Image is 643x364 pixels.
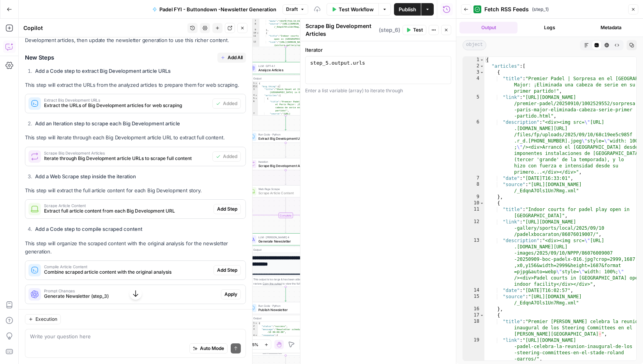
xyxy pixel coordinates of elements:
[25,314,61,324] button: Execution
[214,204,241,214] button: Add Step
[189,343,228,353] button: Auto Mode
[463,40,486,50] span: object
[305,46,451,54] label: Iterator
[35,120,180,127] strong: Add an Iteration step to scrape each Big Development article
[463,94,484,119] div: 5
[403,25,426,35] button: Test
[306,22,377,38] textarea: Scrape Big Development Articles
[247,328,258,334] div: 3
[247,97,258,100] div: 5
[459,22,518,33] button: Output
[246,302,325,356] div: Run Code · PythonPublish NewsletterStep 4Output{ "status":"success", "message":"Newsletter schedu...
[258,307,311,312] span: Publish Newsletter
[258,235,311,239] span: LLM · [PERSON_NAME] 4
[44,204,210,207] span: Scrape Article Content
[263,282,282,285] span: Copy the output
[258,304,311,308] span: Run Code · Python
[532,6,549,13] span: ( step_1 )
[247,32,259,35] div: 10
[258,64,311,68] span: LLM · GPT-4.1
[217,267,237,274] span: Add Step
[214,265,241,275] button: Add Step
[247,88,258,94] div: 3
[255,94,258,97] span: Toggle code folding, rows 4 through 10
[463,206,484,219] div: 11
[246,185,325,197] div: Web Page ScrapeScrape Article ContentStep 7
[279,213,293,218] div: Complete
[253,346,323,354] div: This output is too large & has been abbreviated for review. to view the full content.
[25,186,246,195] p: This step will extract the full article content for each Big Development story.
[200,345,224,352] span: Auto Mode
[484,5,529,13] span: Fetch RSS Feeds
[247,325,258,328] div: 2
[463,318,484,337] div: 18
[255,85,258,88] span: Toggle code folding, rows 2 through 11
[247,334,258,337] div: 4
[285,47,286,62] g: Edge from step_1 to step_2
[463,76,484,94] div: 4
[228,54,243,61] span: Add All
[256,32,259,35] span: Toggle code folding, rows 10 through 16
[148,3,281,16] button: Padel FYI - Buttondown -Newsletter Generation
[463,306,484,312] div: 16
[463,63,484,69] div: 2
[480,200,484,206] span: Toggle code folding, rows 10 through 16
[413,26,423,33] span: Test
[463,237,484,287] div: 13
[247,94,258,97] div: 4
[263,351,282,354] span: Copy the output
[463,337,484,362] div: 19
[480,57,484,63] span: Toggle code folding, rows 1 through 179
[44,269,210,276] span: Combine scraped article content with the original analysis
[44,293,218,300] span: Generate Newsletter (step_3)
[44,151,209,155] span: Scrape Big Development Articles
[463,219,484,237] div: 12
[25,134,246,142] p: This step will iterate through each Big Development article URL to extract full content.
[35,173,136,179] strong: Add a Web Scrape step inside the iteration
[246,213,325,218] div: Complete
[25,239,246,256] p: This step will organize the scraped content with the original analysis for the newsletter generat...
[285,142,286,157] g: Edge from step_5 to step_6
[159,5,276,13] span: Padel FYI - Buttondown -Newsletter Generation
[44,155,209,162] span: Iterate through Big Development article URLs to scrape full content
[258,163,311,168] span: Scrape Big Development Articles
[258,160,311,164] span: Iteration
[247,23,259,29] div: 8
[283,4,308,14] button: Draft
[247,112,258,127] div: 7
[247,85,258,88] div: 2
[521,22,579,33] button: Logs
[327,3,378,16] button: Test Workflow
[463,181,484,194] div: 8
[247,322,258,325] div: 1
[25,81,246,89] p: This step will extract the URLs from the analyzed articles to prepare them for web scraping.
[463,175,484,181] div: 7
[247,28,259,32] div: 9
[480,312,484,318] span: Toggle code folding, rows 17 through 23
[463,57,484,63] div: 1
[253,76,311,80] div: Output
[250,341,258,348] span: 65%
[339,5,374,13] span: Test Workflow
[44,265,210,269] span: Compile Article Content
[44,102,209,109] span: Extract the URLs of Big Development articles for web scraping
[246,131,325,143] div: Run Code · PythonExtract Big Development URLsStep 5
[212,98,241,109] button: Added
[399,5,416,13] span: Publish
[35,68,171,74] strong: Add a Code step to extract Big Development article URLs
[480,69,484,76] span: Toggle code folding, rows 3 through 9
[247,19,259,23] div: 7
[247,100,258,112] div: 6
[223,153,237,160] span: Added
[217,206,237,213] span: Add Step
[246,158,325,170] div: LoopIterationScrape Big Development ArticlesStep 6
[212,151,241,162] button: Added
[480,63,484,69] span: Toggle code folding, rows 2 through 178
[224,291,237,298] span: Apply
[286,6,298,13] span: Draft
[44,207,210,215] span: Extract full article content from each Big Development URL
[35,226,142,232] strong: Add a Code step to compile scraped content
[247,82,258,85] div: 1
[379,26,400,34] span: ( step_6 )
[463,119,484,175] div: 6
